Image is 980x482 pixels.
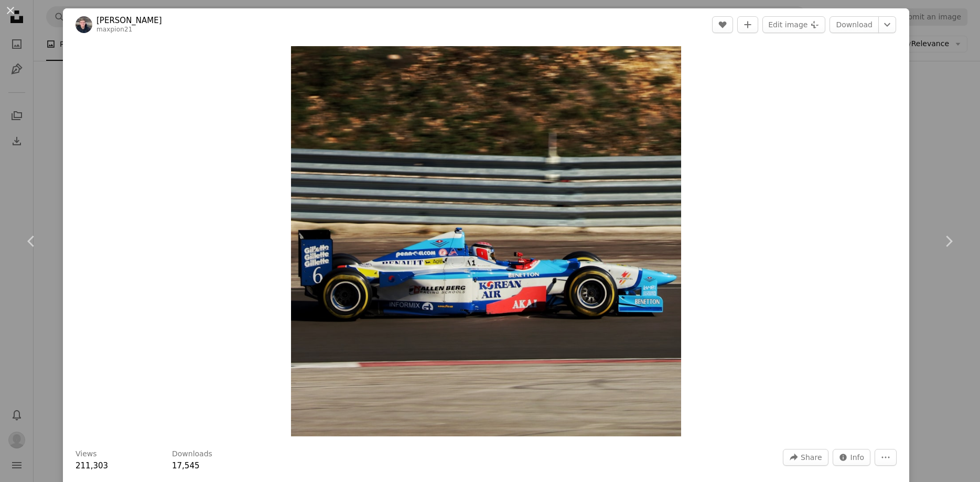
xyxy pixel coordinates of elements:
[850,449,865,465] span: Info
[76,461,108,470] span: 211,303
[291,46,681,436] img: a man driving a racing car on a race track
[76,16,92,33] img: Go to Maxence Pion's profile
[737,16,758,33] button: Add to Collection
[712,16,733,33] button: Like
[291,46,681,436] button: Zoom in on this image
[833,449,871,466] button: Stats about this image
[172,449,212,459] h3: Downloads
[96,15,162,26] a: [PERSON_NAME]
[762,16,825,33] button: Edit image
[783,449,828,466] button: Share this image
[801,449,822,465] span: Share
[76,449,97,459] h3: Views
[878,16,896,33] button: Choose download size
[96,26,132,33] a: maxpion21
[172,461,200,470] span: 17,545
[875,449,897,466] button: More Actions
[917,191,980,292] a: Next
[830,16,879,33] a: Download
